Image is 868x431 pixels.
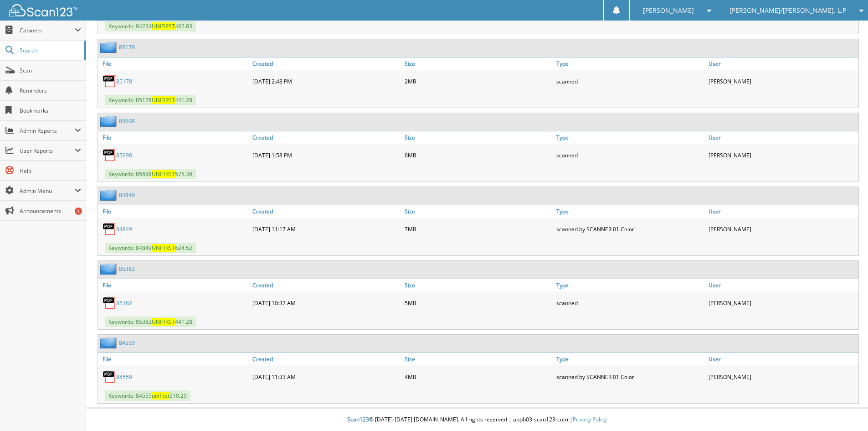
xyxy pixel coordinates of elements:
[554,279,706,291] a: Type
[20,167,81,175] span: Help
[20,67,81,74] span: Scan
[116,299,132,307] a: 85382
[573,415,607,423] a: Privacy Policy
[20,187,75,195] span: Admin Menu
[20,127,75,135] span: Admin Reports
[103,222,116,236] img: PDF.png
[100,189,119,201] img: folder2.png
[152,170,175,178] span: UNIFIRST
[402,205,555,218] a: Size
[100,115,119,127] img: folder2.png
[402,72,555,90] div: 2MB
[706,279,858,291] a: User
[250,57,402,70] a: Created
[706,294,858,312] div: [PERSON_NAME]
[20,107,81,114] span: Bookmarks
[402,353,555,365] a: Size
[554,146,706,164] div: scanned
[119,117,135,125] a: 85698
[250,294,402,312] div: [DATE] 10:37 AM
[116,151,132,159] a: 85698
[20,87,81,94] span: Reminders
[152,22,175,30] span: UNIFIRST
[402,368,555,386] div: 4MB
[20,207,81,215] span: Announcements
[250,368,402,386] div: [DATE] 11:33 AM
[402,57,555,70] a: Size
[729,8,846,13] span: [PERSON_NAME]/[PERSON_NAME], L.P
[100,337,119,348] img: folder2.png
[152,96,175,104] span: UNIFIRST
[706,57,858,70] a: User
[706,353,858,365] a: User
[250,205,402,218] a: Created
[100,42,119,53] img: folder2.png
[103,74,116,88] img: PDF.png
[119,191,135,199] a: 84849
[250,72,402,90] div: [DATE] 2:48 PM
[98,279,250,291] a: File
[75,208,82,215] div: 1
[347,415,369,423] span: Scan123
[98,57,250,70] a: File
[100,263,119,275] img: folder2.png
[20,147,75,155] span: User Reports
[643,8,694,13] span: [PERSON_NAME]
[105,317,196,327] span: Keywords: 85382 441.28
[20,47,80,54] span: Search
[402,220,555,238] div: 7MB
[554,205,706,218] a: Type
[86,409,868,431] div: © [DATE]-[DATE] [DOMAIN_NAME]. All rights reserved | appb03-scan123-com |
[554,353,706,365] a: Type
[706,220,858,238] div: [PERSON_NAME]
[105,95,196,105] span: Keywords: 85178 441.28
[105,243,196,253] span: Keywords: 84849 624.52
[706,146,858,164] div: [PERSON_NAME]
[554,220,706,238] div: scanned by SCANNER 01 Color
[554,57,706,70] a: Type
[103,296,116,310] img: PDF.png
[105,390,190,401] span: Keywords: 84559 510.29
[250,131,402,144] a: Created
[250,353,402,365] a: Created
[554,131,706,144] a: Type
[116,225,132,233] a: 84849
[119,265,135,273] a: 85382
[250,146,402,164] div: [DATE] 1:58 PM
[152,318,175,326] span: UNIFIRST
[98,353,250,365] a: File
[98,205,250,218] a: File
[9,4,77,16] img: scan123-logo-white.svg
[706,368,858,386] div: [PERSON_NAME]
[152,392,169,400] span: unifirst
[105,169,196,179] span: Keywords: 85698 575.39
[20,26,75,34] span: Cabinets
[402,146,555,164] div: 6MB
[119,43,135,51] a: 85178
[98,131,250,144] a: File
[103,148,116,162] img: PDF.png
[554,72,706,90] div: scanned
[706,205,858,218] a: User
[119,339,135,347] a: 84559
[103,370,116,384] img: PDF.png
[250,220,402,238] div: [DATE] 11:17 AM
[706,72,858,90] div: [PERSON_NAME]
[105,21,196,31] span: Keywords: 84234 462.83
[116,373,132,381] a: 84559
[402,279,555,291] a: Size
[402,294,555,312] div: 5MB
[116,78,132,85] a: 85178
[554,368,706,386] div: scanned by SCANNER 01 Color
[402,131,555,144] a: Size
[250,279,402,291] a: Created
[554,294,706,312] div: scanned
[706,131,858,144] a: User
[152,244,175,252] span: UNIFIRST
